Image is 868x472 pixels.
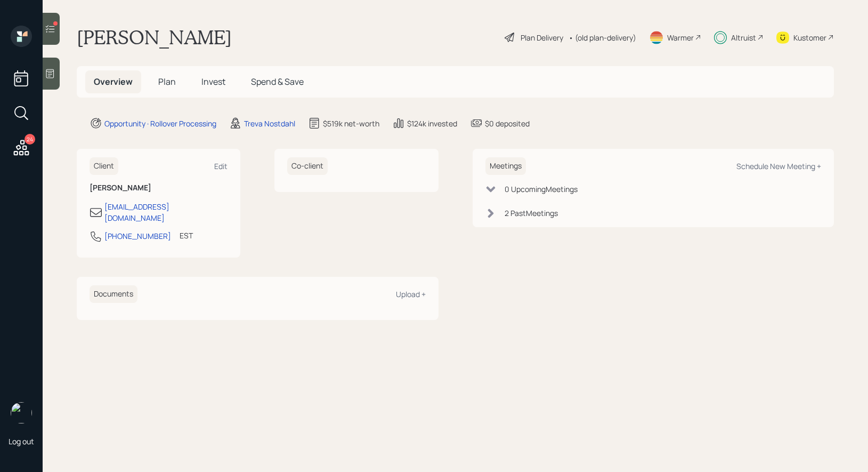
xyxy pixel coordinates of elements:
div: Opportunity · Rollover Processing [104,118,216,129]
h6: Meetings [485,157,526,175]
img: treva-nostdahl-headshot.png [11,402,32,423]
div: • (old plan-delivery) [569,32,636,43]
h6: [PERSON_NAME] [90,183,228,193]
div: Kustomer [793,32,826,43]
div: 0 Upcoming Meeting s [505,183,578,195]
div: Warmer [667,32,694,43]
span: Overview [94,76,133,87]
div: 24 [25,134,35,145]
div: $0 deposited [485,118,530,129]
h6: Documents [90,285,137,303]
div: Schedule New Meeting + [736,161,821,171]
div: Altruist [731,32,756,43]
h6: Co-client [287,157,328,175]
span: Invest [201,76,225,87]
div: Plan Delivery [521,32,563,43]
div: Treva Nostdahl [244,118,295,129]
div: [EMAIL_ADDRESS][DOMAIN_NAME] [104,201,228,223]
div: 2 Past Meeting s [505,207,558,219]
span: Plan [158,76,176,87]
h6: Client [90,157,118,175]
div: Log out [9,436,34,446]
div: [PHONE_NUMBER] [104,230,171,242]
span: Spend & Save [251,76,304,87]
div: $519k net-worth [323,118,379,129]
h1: [PERSON_NAME] [77,26,232,49]
div: EST [180,230,193,241]
div: Edit [214,161,228,171]
div: Upload + [396,289,426,299]
div: $124k invested [407,118,457,129]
